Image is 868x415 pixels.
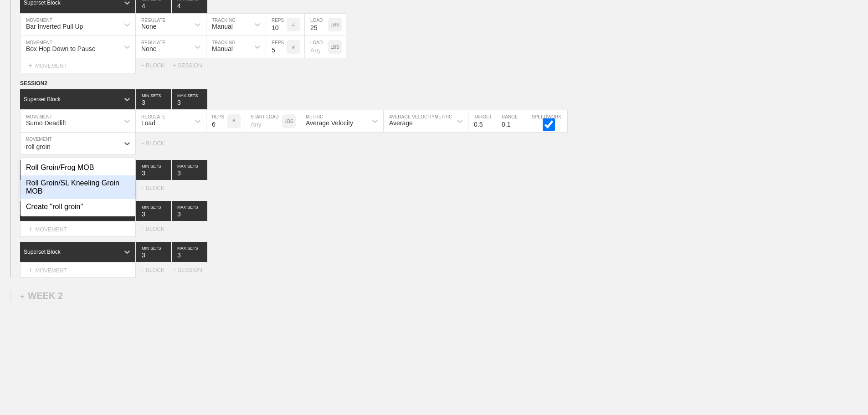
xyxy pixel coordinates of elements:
[28,225,32,233] span: +
[24,249,61,255] div: Superset Block
[245,110,282,132] input: Any
[141,267,173,273] div: + BLOCK
[292,22,295,27] p: #
[20,181,136,196] div: MOVEMENT
[306,119,353,127] div: Average Velocity
[20,58,136,73] div: MOVEMENT
[26,45,96,52] div: Box Hop Down to Pause
[20,263,136,278] div: MOVEMENT
[21,199,135,215] div: Create "roll groin"
[331,45,339,50] p: LBS
[141,226,173,232] div: + BLOCK
[704,309,868,415] iframe: Chat Widget
[389,119,413,127] div: Average
[305,36,328,58] input: Any
[26,23,83,30] div: Bar Inverted Pull Up
[212,23,233,30] div: Manual
[172,160,207,180] input: None
[285,119,293,124] p: LBS
[20,80,47,87] span: SESSION 2
[141,185,173,191] div: + BLOCK
[141,140,173,147] div: + BLOCK
[331,22,339,27] p: LBS
[20,292,24,300] span: +
[292,45,295,50] p: #
[141,62,173,69] div: + BLOCK
[172,89,207,109] input: None
[305,14,328,36] input: Any
[24,96,61,102] div: Superset Block
[232,119,235,124] p: #
[20,291,63,301] div: WEEK 2
[172,242,207,262] input: None
[21,160,135,175] div: Roll Groin/Frog MOB
[26,119,66,127] div: Sumo Deadlift
[212,45,233,52] div: Manual
[21,175,135,199] div: Roll Groin/SL Kneeling Groin MOB
[141,45,156,52] div: None
[172,201,207,221] input: None
[173,62,210,69] div: + SESSION
[28,266,32,274] span: +
[141,23,156,30] div: None
[173,267,210,273] div: + SESSION
[141,119,155,127] div: Load
[20,222,136,237] div: MOVEMENT
[28,61,32,69] span: +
